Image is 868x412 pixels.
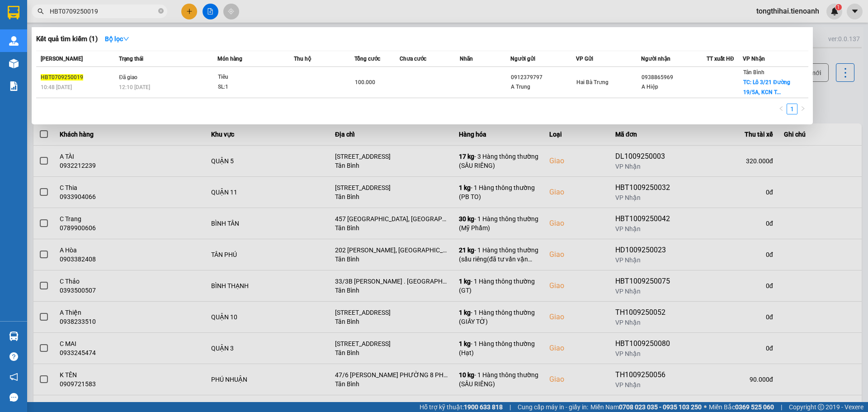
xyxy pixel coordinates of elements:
[98,32,137,46] button: Bộ lọcdown
[119,74,137,81] span: Đã giao
[217,56,242,62] span: Món hàng
[743,69,764,76] span: Tân Bình
[778,106,784,111] span: left
[642,73,706,82] div: 0938865969
[119,84,150,90] span: 12:10 [DATE]
[355,79,375,85] span: 100.000
[36,34,98,44] h3: Kết quả tìm kiếm ( 1 )
[354,56,380,62] span: Tổng cước
[38,8,44,14] span: search
[9,59,19,68] img: warehouse-icon
[9,393,18,402] span: message
[576,79,609,85] span: Hai Bà Trưng
[41,74,83,81] span: HBT0709250019
[400,56,426,62] span: Chưa cước
[641,56,670,62] span: Người nhận
[158,8,164,14] span: close-circle
[776,104,787,114] button: left
[50,6,156,16] input: Tìm tên, số ĐT hoặc mã đơn
[294,56,311,62] span: Thu hộ
[123,36,129,42] span: down
[9,352,18,361] span: question-circle
[743,56,765,62] span: VP Nhận
[776,104,787,114] li: Previous Page
[41,56,83,62] span: [PERSON_NAME]
[9,373,18,381] span: notification
[576,56,593,62] span: VP Gửi
[9,331,19,341] img: warehouse-icon
[787,104,797,114] li: 1
[119,56,143,62] span: Trạng thái
[218,72,286,82] div: Tiêu
[787,104,797,114] a: 1
[105,35,129,43] strong: Bộ lọc
[510,56,535,62] span: Người gửi
[511,82,576,92] div: A Trung
[218,82,286,92] div: SL: 1
[642,82,706,92] div: A Hiệp
[743,79,790,95] span: TC: Lô 3/21 Đường 19/5A, KCN T...
[800,106,806,111] span: right
[460,56,473,62] span: Nhãn
[8,6,19,19] img: logo-vxr
[511,73,576,82] div: 0912379797
[9,36,19,46] img: warehouse-icon
[707,56,734,62] span: TT xuất HĐ
[41,84,72,90] span: 10:48 [DATE]
[797,104,808,114] li: Next Page
[158,7,164,16] span: close-circle
[9,81,19,91] img: solution-icon
[797,104,808,114] button: right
